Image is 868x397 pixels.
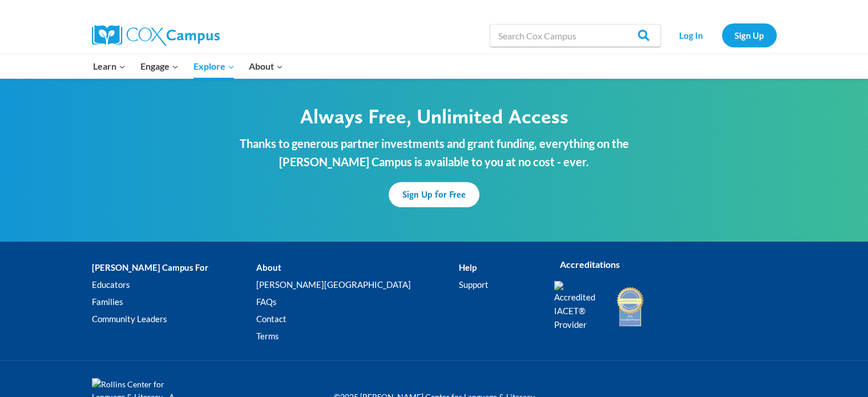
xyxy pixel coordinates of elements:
a: Sign Up for Free [389,182,479,207]
a: Support [459,276,536,293]
button: Child menu of Explore [186,54,242,78]
button: Child menu of Learn [86,54,134,78]
a: [PERSON_NAME][GEOGRAPHIC_DATA] [256,276,459,293]
strong: Accreditations [560,259,620,270]
a: Contact [256,310,459,327]
img: IDA Accredited [616,286,644,328]
span: Sign Up for Free [402,189,466,200]
input: Search Cox Campus [490,24,661,47]
a: FAQs [256,293,459,310]
nav: Secondary Navigation [667,23,777,47]
a: Educators [92,276,256,293]
img: Accredited IACET® Provider [554,281,603,331]
a: Sign Up [722,23,777,47]
img: Cox Campus [92,25,220,46]
a: Community Leaders [92,310,256,327]
button: Child menu of Engage [133,54,186,78]
a: Families [92,293,256,310]
button: Child menu of About [241,54,290,78]
p: Thanks to generous partner investments and grant funding, everything on the [PERSON_NAME] Campus ... [203,134,665,171]
a: Log In [667,23,716,47]
a: Terms [256,327,459,344]
p: Always Free, Unlimited Access [203,104,665,129]
nav: Primary Navigation [86,54,290,78]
